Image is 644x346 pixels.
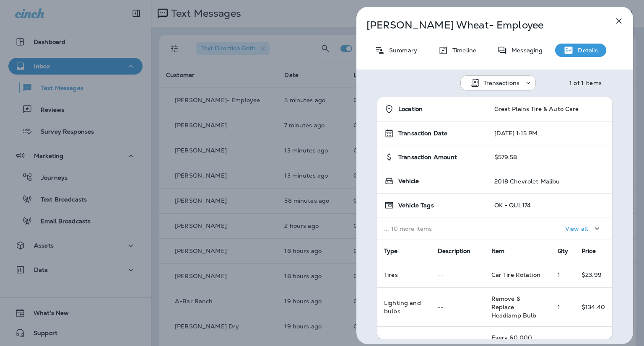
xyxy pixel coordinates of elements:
p: Summary [385,47,417,54]
span: Transaction Amount [398,154,457,161]
p: $23.99 [582,271,605,278]
p: -- [438,304,478,310]
span: Description [438,247,471,255]
p: Timeline [448,47,476,54]
span: 1 [558,303,560,311]
span: Qty [558,247,568,255]
p: -- [438,338,478,345]
button: View all [562,221,605,236]
span: Tires [384,271,398,279]
span: 1 [558,271,560,279]
p: Transactions [483,80,520,86]
td: [DATE] 1:15 PM [488,121,613,145]
span: Vehicle Tags [398,202,434,209]
p: Messaging [507,47,543,54]
td: $579.58 [488,145,613,169]
span: Vehicle [398,178,419,185]
span: Location [398,106,423,113]
span: Transaction Date [398,130,447,137]
span: Remove & Replace Headlamp Bulb [491,295,537,319]
td: Great Plains Tire & Auto Care [488,97,613,121]
span: Ignition [384,338,406,346]
span: Item [491,247,505,255]
div: 1 of 1 Items [569,80,602,86]
p: $223.71 [582,338,605,345]
p: 2018 Chevrolet Malibu [494,178,560,185]
p: Details [574,47,598,54]
span: Lighting and bulbs [384,299,421,315]
p: -- [438,271,478,278]
p: ... 10 more items [384,225,481,232]
p: [PERSON_NAME] Wheat- Employee [366,19,595,31]
p: View all [565,225,588,232]
span: Type [384,247,398,255]
span: 1 [558,338,560,346]
span: Price [582,247,596,255]
p: $134.40 [582,304,605,310]
p: OK - QUL174 [494,202,531,209]
span: Car Tire Rotation [491,271,540,279]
